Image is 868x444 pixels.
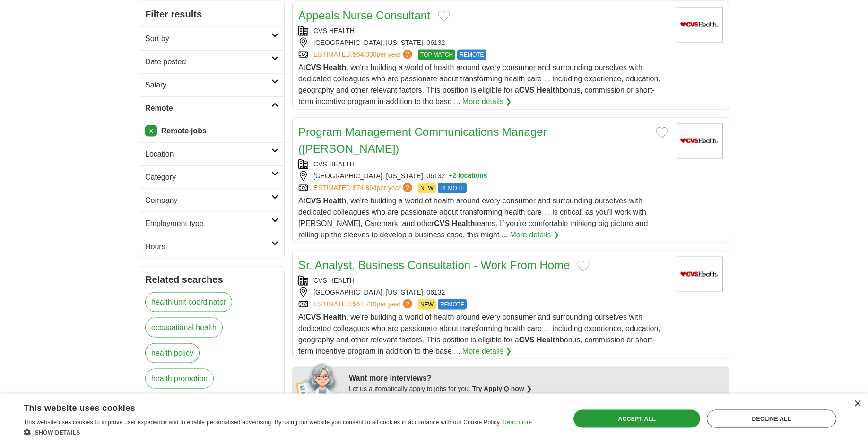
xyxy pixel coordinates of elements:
[472,385,532,392] a: Try ApplyIQ now ❯
[313,277,355,284] a: CVS HEALTH
[707,410,836,428] div: Decline all
[510,229,559,241] a: More details ❯
[353,184,377,192] span: $74,864
[139,1,284,27] h2: Filter results
[519,336,535,344] strong: CVS
[305,197,321,205] strong: CVS
[462,346,512,357] a: More details ❯
[452,219,475,227] strong: Health
[418,183,436,193] span: NEW
[462,96,512,107] a: More details ❯
[676,257,723,292] img: CVS Health logo
[35,429,80,436] span: Show details
[305,313,321,321] strong: CVS
[145,343,200,363] a: health policy
[145,148,271,160] h2: Location
[298,259,570,271] a: Sr. Analyst, Business Consultation - Work From Home
[418,50,455,60] span: TOP MATCH
[313,27,355,35] a: CVS HEALTH
[305,63,321,71] strong: CVS
[449,171,487,181] button: +2 locations
[139,235,284,258] a: Hours
[145,292,232,312] a: health unit coordinator
[854,400,861,408] div: Close
[353,300,377,308] span: $61,710
[676,7,723,43] img: CVS Health logo
[537,86,560,94] strong: Health
[323,313,346,321] strong: Health
[145,369,214,389] a: health promotion
[349,373,723,384] div: Want more interviews?
[139,189,284,212] a: Company
[503,419,532,426] a: Read more, opens a new window
[449,171,452,181] span: +
[313,160,355,168] a: CVS HEALTH
[353,51,377,58] span: $64,030
[139,212,284,235] a: Employment type
[298,125,547,155] a: Program Management Communications Manager ([PERSON_NAME])
[434,219,450,227] strong: CVS
[145,172,271,183] h2: Category
[298,63,660,105] span: At , we're building a world of health around every consumer and surrounding ourselves with dedica...
[139,142,284,165] a: Location
[145,56,271,68] h2: Date posted
[298,38,668,48] div: [GEOGRAPHIC_DATA], [US_STATE], 06132
[349,384,723,394] div: Let us automatically apply to jobs for you.
[438,183,467,193] span: REMOTE
[323,197,346,205] strong: Health
[145,125,157,137] a: X
[418,299,436,310] span: NEW
[438,11,450,22] button: Add to favorite jobs
[139,165,284,189] a: Category
[139,27,284,50] a: Sort by
[139,96,284,120] a: Remote
[577,261,590,272] button: Add to favorite jobs
[145,218,271,229] h2: Employment type
[403,299,412,309] span: ?
[298,287,668,297] div: [GEOGRAPHIC_DATA], [US_STATE], 06132
[298,313,660,355] span: At , we're building a world of health around every consumer and surrounding ourselves with dedica...
[145,103,271,114] h2: Remote
[296,362,342,400] img: apply-iq-scientist.png
[323,63,346,71] strong: Health
[298,171,668,181] div: [GEOGRAPHIC_DATA], [US_STATE], 06132
[537,336,560,344] strong: Health
[403,50,412,59] span: ?
[145,241,271,252] h2: Hours
[313,299,414,310] a: ESTIMATED:$61,710per year?
[403,183,412,192] span: ?
[24,427,532,437] div: Show details
[438,299,467,310] span: REMOTE
[298,197,648,239] span: At , we're building a world of health around every consumer and surrounding ourselves with dedica...
[656,127,668,139] button: Add to favorite jobs
[676,123,723,159] img: CVS Health logo
[139,50,284,73] a: Date posted
[139,73,284,96] a: Salary
[145,195,271,206] h2: Company
[145,318,223,338] a: occupational health
[145,33,271,44] h2: Sort by
[24,400,508,414] div: This website uses cookies
[573,410,700,428] div: Accept all
[145,79,271,91] h2: Salary
[145,272,278,287] h2: Related searches
[313,50,414,60] a: ESTIMATED:$64,030per year?
[24,419,501,426] span: This website uses cookies to improve user experience and to enable personalised advertising. By u...
[519,86,535,94] strong: CVS
[298,9,430,22] a: Appeals Nurse Consultant
[161,127,207,135] strong: Remote jobs
[457,50,486,60] span: REMOTE
[313,183,414,193] a: ESTIMATED:$74,864per year?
